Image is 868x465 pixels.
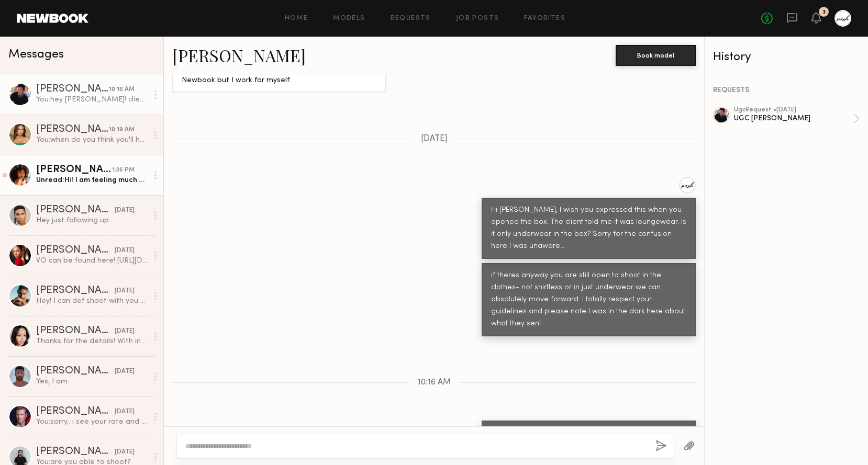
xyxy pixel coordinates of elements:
a: Home [285,15,308,22]
div: UGC [PERSON_NAME] [734,114,853,123]
button: Book model [616,45,696,66]
div: [PERSON_NAME] [36,286,115,296]
div: Unread: Hi! I am feeling much better after this weekend. Yes we can get it to you before [DATE]! ... [36,175,148,185]
div: ugc Request • [DATE] [734,107,853,114]
div: 10:19 AM [109,125,135,135]
div: [PERSON_NAME] [36,205,115,216]
div: Hi [PERSON_NAME], I wish you expressed this when you opened the box. The client told me it was lo... [491,205,686,253]
a: Favorites [524,15,565,22]
a: Models [333,15,365,22]
div: Thanks for the details! With in perpetuity usage, my rate for this would be $850. Let me know if ... [36,336,148,346]
div: [PERSON_NAME] [36,326,115,336]
div: if theres anyway you are still open to shoot in the clothes- not shirtless or in just underwear w... [491,270,686,330]
div: 10:16 AM [109,85,135,95]
div: Hey! I can def shoot with you guys! But when it comes to posting on my feed that’s a different ra... [36,296,148,306]
span: [DATE] [421,134,448,143]
div: [DATE] [115,367,135,377]
span: Messages [8,49,64,61]
div: You: hey [PERSON_NAME]! client just got back to me saying they sent you a polo? are you okay with... [36,95,148,105]
div: REQUESTS [713,87,860,94]
div: 3 [822,9,826,15]
div: [PERSON_NAME] [36,447,115,457]
div: Hey just following up [36,216,148,225]
div: [PERSON_NAME] [36,165,112,175]
div: [PERSON_NAME] [36,245,115,256]
div: [DATE] [115,447,135,457]
span: 10:16 AM [418,378,451,387]
div: [PERSON_NAME] [36,124,109,135]
a: Job Posts [456,15,499,22]
div: [DATE] [115,246,135,256]
a: Book model [616,50,696,59]
div: [PERSON_NAME] [36,84,109,95]
div: [DATE] [115,407,135,417]
div: VO can be found here! [URL][DOMAIN_NAME] [36,256,148,266]
div: 1:36 PM [112,165,135,175]
div: You: when do you think you'll have everything done by :) Just so I can manage expectations. [36,135,148,145]
div: [DATE] [115,326,135,336]
a: [PERSON_NAME] [172,44,306,66]
div: You: sorry.. i see your rate and we would need you for an hour at most! like 1030 [DATE] ? can th... [36,417,148,427]
div: [DATE] [115,206,135,216]
div: History [713,51,860,63]
a: Requests [391,15,431,22]
div: Yes, I am [36,377,148,387]
div: [PERSON_NAME] [36,406,115,417]
a: ugcRequest •[DATE]UGC [PERSON_NAME] [734,107,860,131]
div: [PERSON_NAME] [36,366,115,377]
div: [DATE] [115,286,135,296]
